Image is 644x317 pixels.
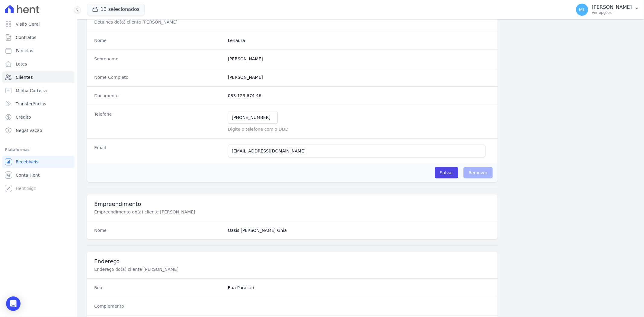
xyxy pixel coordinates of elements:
span: Crédito [16,114,31,120]
dt: Nome Completo [94,74,223,80]
a: Clientes [2,71,75,83]
a: Crédito [2,111,75,123]
span: Contratos [16,34,36,40]
p: [PERSON_NAME] [592,4,632,10]
a: Contratos [2,31,75,43]
span: Clientes [16,74,33,80]
button: 13 selecionados [87,4,145,15]
a: Minha Carteira [2,85,75,97]
a: Parcelas [2,45,75,57]
dt: Nome [94,37,223,43]
span: Transferências [16,101,46,107]
dt: Nome [94,227,223,233]
span: Negativação [16,127,42,133]
dd: Rua Paracati [228,285,490,291]
dd: Oasis [PERSON_NAME] Ghia [228,227,490,233]
p: Endereço do(a) cliente [PERSON_NAME] [94,266,297,272]
a: Negativação [2,124,75,136]
a: Lotes [2,58,75,70]
span: Visão Geral [16,21,40,27]
dd: [PERSON_NAME] [228,56,490,62]
span: Minha Carteira [16,88,47,94]
span: Lotes [16,61,27,67]
dt: Telefone [94,111,223,132]
p: Detalhes do(a) cliente [PERSON_NAME] [94,19,297,25]
span: Recebíveis [16,159,38,165]
dd: [PERSON_NAME] [228,74,490,80]
dd: 083.123.674 46 [228,93,490,99]
dt: Documento [94,93,223,99]
dt: Email [94,145,223,157]
span: Parcelas [16,48,33,54]
div: Plataformas [5,146,72,153]
p: Ver opções [592,10,632,15]
dt: Sobrenome [94,56,223,62]
dd: Lenaura [228,37,490,43]
dt: Complemento [94,303,223,309]
a: Visão Geral [2,18,75,30]
dt: Rua [94,285,223,291]
a: Transferências [2,98,75,110]
p: Empreendimento do(a) cliente [PERSON_NAME] [94,209,297,215]
a: Conta Hent [2,169,75,181]
p: Digite o telefone com o DDD [228,126,490,132]
button: ML [PERSON_NAME] Ver opções [571,1,644,18]
div: Open Intercom Messenger [6,296,21,311]
h3: Endereço [94,258,490,265]
span: ML [579,8,585,12]
input: Salvar [435,167,458,178]
span: Remover [463,167,493,178]
span: Conta Hent [16,172,40,178]
h3: Empreendimento [94,200,490,208]
a: Recebíveis [2,156,75,168]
